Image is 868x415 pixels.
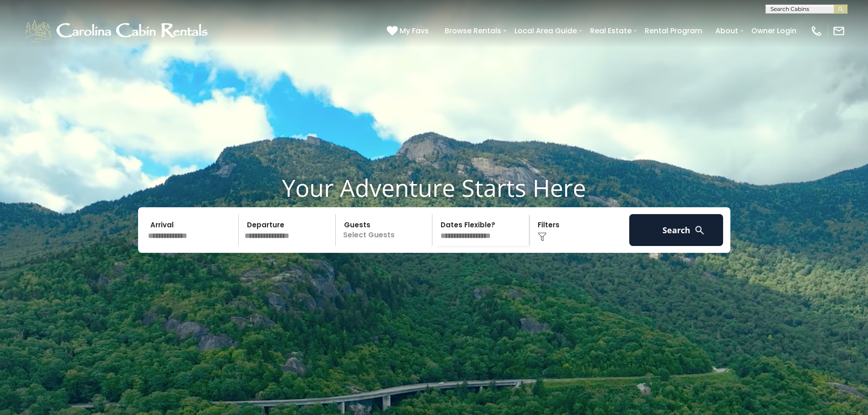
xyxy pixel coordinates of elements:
a: Local Area Guide [510,23,581,39]
img: White-1-1-2.png [23,17,212,45]
img: mail-regular-white.png [832,25,845,37]
p: Select Guests [339,214,432,246]
a: Owner Login [747,23,801,39]
a: Browse Rentals [440,23,506,39]
h1: Your Adventure Starts Here [7,174,861,202]
a: Rental Program [640,23,707,39]
span: My Favs [400,25,429,36]
img: filter--v1.png [538,232,547,241]
button: Search [629,214,724,246]
img: phone-regular-white.png [810,25,823,37]
a: Real Estate [586,23,636,39]
a: My Favs [387,25,431,37]
img: search-regular-white.png [694,225,705,236]
a: About [711,23,743,39]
